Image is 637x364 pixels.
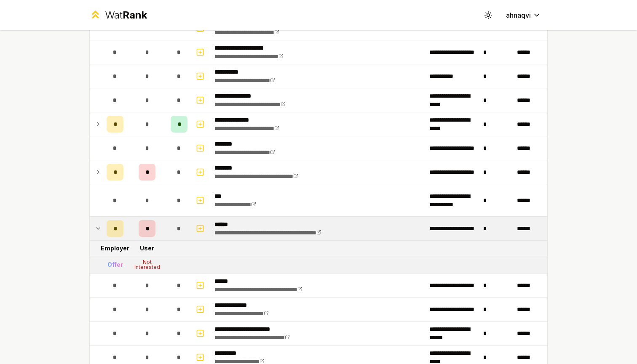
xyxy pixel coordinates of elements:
[506,10,531,20] span: ahnaqvi
[107,260,123,269] div: Offer
[499,8,548,23] button: ahnaqvi
[127,241,167,256] td: User
[105,8,147,22] div: Wat
[89,8,147,22] a: WatRank
[123,9,147,21] span: Rank
[103,241,127,256] td: Employer
[130,260,164,270] div: Not Interested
